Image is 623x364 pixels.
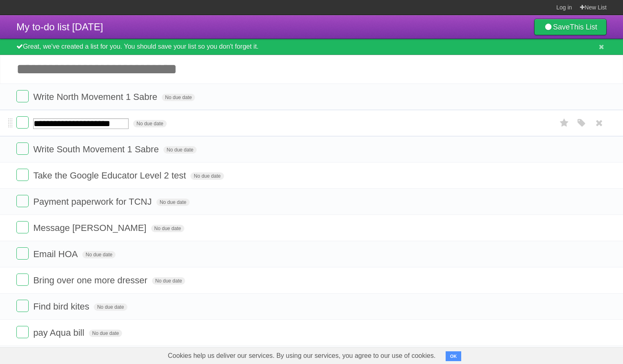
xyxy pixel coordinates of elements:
label: Star task [557,116,572,130]
label: Done [16,274,29,286]
span: Bring over one more dresser [33,275,150,285]
span: No due date [82,251,116,258]
button: OK [446,351,462,361]
span: No due date [151,225,184,232]
label: Done [16,300,29,312]
span: pay Aqua bill [33,328,86,338]
label: Done [16,195,29,207]
label: Done [16,169,29,181]
span: No due date [156,199,190,206]
label: Done [16,142,29,155]
b: This List [570,23,597,31]
a: SaveThis List [534,19,607,35]
span: No due date [162,94,195,101]
label: Done [16,116,29,129]
span: Payment paperwork for TCNJ [33,197,154,207]
span: No due date [152,277,185,285]
span: No due date [163,146,197,154]
label: Done [16,326,29,338]
span: My to-do list [DATE] [16,21,103,32]
span: Email HOA [33,249,80,259]
label: Done [16,221,29,233]
span: No due date [190,172,224,180]
span: Write South Movement 1 Sabre [33,144,161,154]
span: Cookies help us deliver our services. By using our services, you agree to our use of cookies. [160,348,444,364]
span: Message [PERSON_NAME] [33,223,148,233]
span: No due date [89,330,122,337]
label: Done [16,90,29,102]
label: Done [16,247,29,260]
span: Write North Movement 1 Sabre [33,92,159,102]
span: Take the Google Educator Level 2 test [33,170,188,181]
span: No due date [133,120,166,127]
span: No due date [94,303,127,311]
span: Find bird kites [33,301,91,312]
